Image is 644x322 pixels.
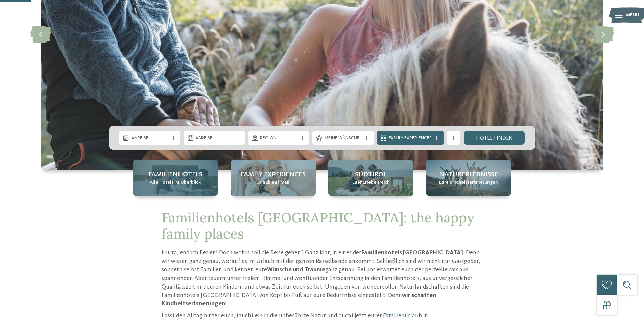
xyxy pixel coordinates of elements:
[426,160,511,196] a: Familienhotels Südtirol: The happy family places Naturerlebnisse Eure Kindheitserinnerungen
[131,135,169,142] span: Anreise
[439,170,498,179] span: Naturerlebnisse
[162,249,483,308] p: Hurra, endlich Ferien! Doch wohin soll die Reise gehen? Ganz klar, in eines der . Denn wir wissen...
[439,179,498,186] span: Eure Kindheitserinnerungen
[324,135,362,142] span: Meine Wünsche
[231,160,316,196] a: Familienhotels Südtirol: The happy family places Family Experiences Urlaub auf Maß
[464,131,525,145] a: Hotel finden
[267,267,325,273] strong: Wünsche und Träume
[148,170,202,179] span: Familienhotels
[162,209,474,242] span: Familienhotels [GEOGRAPHIC_DATA]: the happy family places
[260,135,297,142] span: Region
[133,160,218,196] a: Familienhotels Südtirol: The happy family places Familienhotels Alle Hotels im Überblick
[241,170,306,179] span: Family Experiences
[352,179,390,186] span: Euer Erlebnisreich
[195,135,233,142] span: Abreise
[389,135,432,142] span: Family Experiences
[150,179,201,186] span: Alle Hotels im Überblick
[355,170,387,179] span: Südtirol
[256,179,290,186] span: Urlaub auf Maß
[361,250,463,256] strong: Familienhotels [GEOGRAPHIC_DATA]
[328,160,413,196] a: Familienhotels Südtirol: The happy family places Südtirol Euer Erlebnisreich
